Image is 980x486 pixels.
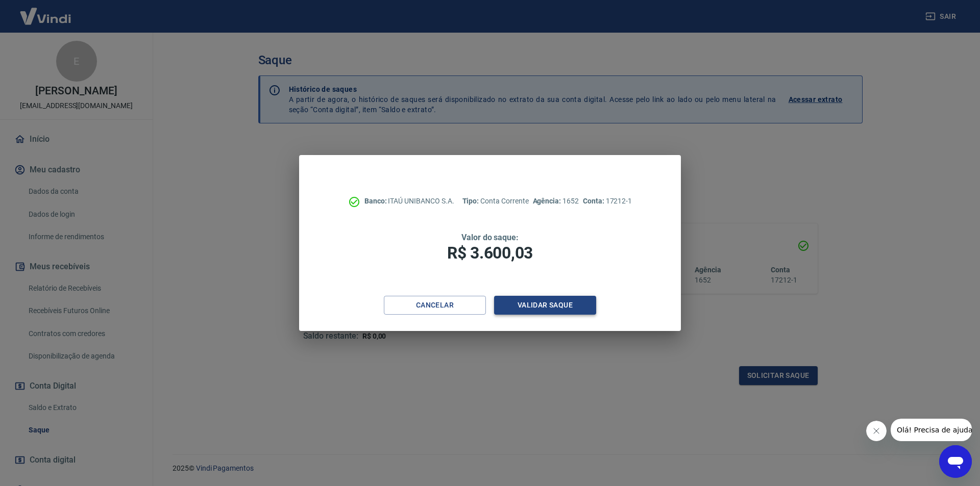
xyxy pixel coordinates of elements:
[461,233,519,242] span: Valor do saque:
[891,419,972,441] iframe: Mensagem da empresa
[462,197,481,205] span: Tipo:
[533,196,579,207] p: 1652
[583,196,632,207] p: 17212-1
[6,7,86,15] span: Olá! Precisa de ajuda?
[583,197,606,205] span: Conta:
[462,196,529,207] p: Conta Corrente
[494,296,596,315] button: Validar saque
[447,243,533,263] span: R$ 3.600,03
[364,197,388,205] span: Banco:
[939,445,972,478] iframe: Botão para abrir a janela de mensagens
[364,196,454,207] p: ITAÚ UNIBANCO S.A.
[533,197,563,205] span: Agência:
[866,421,887,441] iframe: Fechar mensagem
[384,296,486,315] button: Cancelar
